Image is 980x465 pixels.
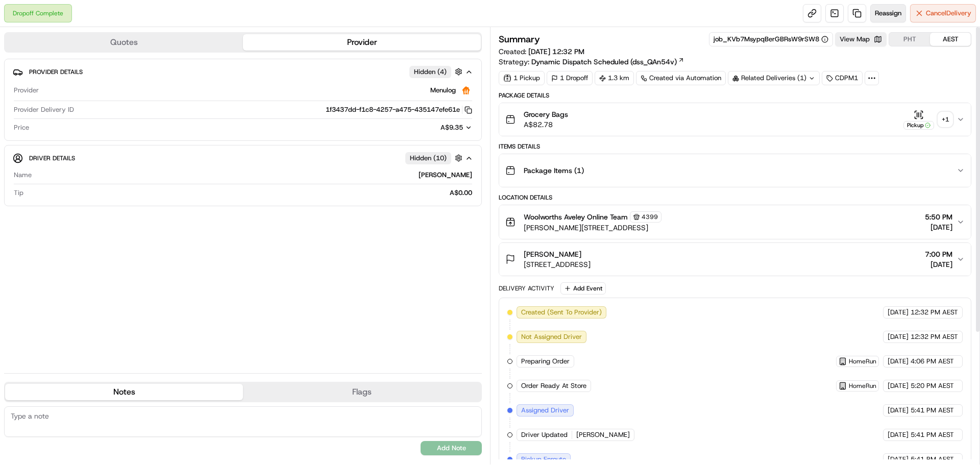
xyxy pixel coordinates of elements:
div: A$0.00 [28,188,472,198]
button: Pickup [903,110,934,130]
div: Items Details [499,142,971,151]
a: Powered byPylon [72,173,124,181]
div: Related Deliveries (1) [728,71,820,85]
span: [DATE] [888,332,909,341]
span: 5:50 PM [925,212,952,222]
span: Driver Updated [521,430,568,439]
span: 7:00 PM [925,249,952,259]
span: 5:20 PM AEST [911,381,954,390]
h3: Summary [499,35,540,44]
span: Dynamic Dispatch Scheduled (dss_QAn54v) [531,57,677,67]
a: 📗Knowledge Base [6,144,82,162]
span: Package Items ( 1 ) [524,165,584,176]
button: PHT [889,33,930,46]
button: Start new chat [174,101,186,113]
button: Provider DetailsHidden (4) [13,63,473,80]
button: Add Event [560,282,606,295]
span: Created: [499,46,584,57]
span: Created (Sent To Provider) [521,308,602,317]
span: [PERSON_NAME][STREET_ADDRESS] [524,223,661,233]
button: Provider [243,34,481,51]
span: HomeRun [849,357,876,365]
button: View Map [835,32,887,46]
button: Woolworths Aveley Online Team4399[PERSON_NAME][STREET_ADDRESS]5:50 PM[DATE] [499,205,971,239]
span: HomeRun [849,382,876,390]
input: Got a question? Start typing here... [27,66,184,77]
span: Hidden ( 4 ) [414,67,447,77]
span: Provider [14,86,39,95]
div: 1.3 km [595,71,634,85]
a: Dynamic Dispatch Scheduled (dss_QAn54v) [531,57,684,67]
span: [DATE] [925,259,952,270]
span: [DATE] 12:32 PM [528,47,584,56]
button: job_KVb7MsypqBerGBRsW9rSW8 [714,35,828,44]
button: AEST [930,33,971,46]
span: Order Ready At Store [521,381,586,390]
span: Not Assigned Driver [521,332,582,341]
div: Start new chat [35,97,167,108]
span: [PERSON_NAME] [524,249,581,259]
button: [PERSON_NAME][STREET_ADDRESS]7:00 PM[DATE] [499,243,971,276]
span: Grocery Bags [524,109,568,119]
button: A$9.35 [382,123,472,132]
span: Reassign [875,9,901,18]
span: Name [14,170,32,180]
span: Provider Details [29,68,83,76]
span: Woolworths Aveley Online Team [524,212,628,222]
span: [DATE] [888,381,909,390]
span: Cancel Delivery [926,9,971,18]
span: Provider Delivery ID [14,105,74,114]
span: API Documentation [96,148,164,158]
div: 1 Dropoff [547,71,593,85]
div: Created via Automation [636,71,726,85]
button: Reassign [870,4,906,22]
button: Pickup+1 [903,110,952,130]
span: [DATE] [888,308,909,317]
div: CDPM1 [822,71,863,85]
button: Hidden (10) [405,152,465,164]
button: Driver DetailsHidden (10) [13,150,473,166]
img: 1736555255976-a54dd68f-1ca7-489b-9aae-adbdc363a1c4 [10,97,29,116]
div: We're available if you need us! [35,108,129,116]
span: Tip [14,188,23,198]
span: Driver Details [29,154,75,162]
button: Package Items (1) [499,154,971,187]
button: Hidden (4) [409,65,465,78]
span: 12:32 PM AEST [911,308,958,317]
div: Pickup [903,121,934,130]
div: 💻 [86,149,94,157]
div: Strategy: [499,57,684,67]
div: + 1 [938,112,952,127]
span: Knowledge Base [20,148,78,158]
span: Price [14,123,29,132]
span: 4:06 PM AEST [911,357,954,366]
div: Location Details [499,193,971,202]
span: 5:41 PM AEST [911,406,954,415]
button: Notes [5,384,243,400]
div: 📗 [10,149,18,157]
span: [DATE] [888,357,909,366]
span: [DATE] [888,406,909,415]
span: 12:32 PM AEST [911,332,958,341]
span: A$9.35 [440,123,463,132]
span: Pickup Enroute [521,455,566,464]
div: Package Details [499,91,971,100]
span: Menulog [430,86,456,95]
span: 5:41 PM AEST [911,455,954,464]
span: 5:41 PM AEST [911,430,954,439]
button: Flags [243,384,481,400]
span: [STREET_ADDRESS] [524,259,591,270]
span: Hidden ( 10 ) [410,154,447,163]
span: Assigned Driver [521,406,569,415]
span: A$82.78 [524,119,568,130]
button: Quotes [5,34,243,51]
span: [DATE] [925,222,952,232]
img: Nash [10,10,31,31]
span: [PERSON_NAME] [576,430,630,439]
span: Pylon [102,173,124,181]
button: 1f3437dd-f1c8-4257-a475-435147efe61e [326,105,472,114]
div: Delivery Activity [499,284,554,292]
div: 1 Pickup [499,71,545,85]
button: Grocery BagsA$82.78Pickup+1 [499,103,971,136]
